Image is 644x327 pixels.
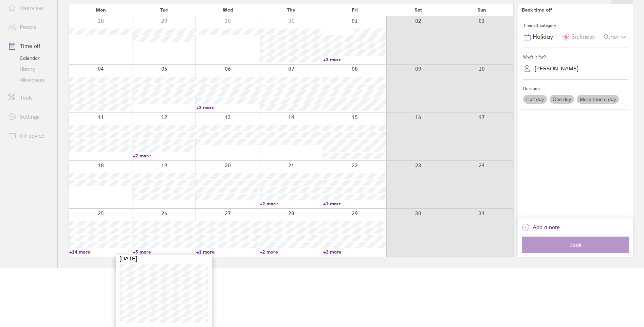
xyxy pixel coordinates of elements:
[415,7,422,13] span: Sat
[527,242,624,248] span: Book
[160,7,168,13] span: Tue
[3,129,57,142] a: HR advice
[3,53,57,64] a: Calendar
[3,110,57,123] a: Settings
[287,7,295,13] span: Thu
[523,20,628,31] div: Time off category
[523,84,628,94] div: Duration
[533,33,553,40] span: Holiday
[133,153,196,159] a: +2 more
[69,249,132,255] a: +14 more
[3,20,57,34] a: People
[323,56,386,63] a: +2 more
[116,255,212,262] div: [DATE]
[535,65,578,72] div: [PERSON_NAME]
[260,249,323,255] a: +2 more
[3,74,57,85] a: Allowances
[522,222,560,233] button: Add a note
[577,95,619,104] label: More than a day
[522,237,629,253] button: Book
[3,1,57,15] a: Overview
[3,39,57,53] a: Time off
[523,52,628,62] div: Who's it for?
[96,7,106,13] span: Mon
[477,7,486,13] span: Sun
[323,201,386,207] a: +1 more
[323,249,386,255] a: +2 more
[196,104,259,110] a: +2 more
[571,33,595,40] span: Sickness
[550,95,574,104] label: One day
[133,249,196,255] a: +5 more
[352,7,358,13] span: Fri
[533,222,560,233] span: Add a note
[3,64,57,74] a: History
[522,7,552,13] div: Book time off
[196,249,259,255] a: +1 more
[3,91,57,104] a: Tools
[260,201,323,207] a: +2 more
[223,7,233,13] span: Wed
[604,31,628,44] div: Other
[523,95,547,104] label: Half day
